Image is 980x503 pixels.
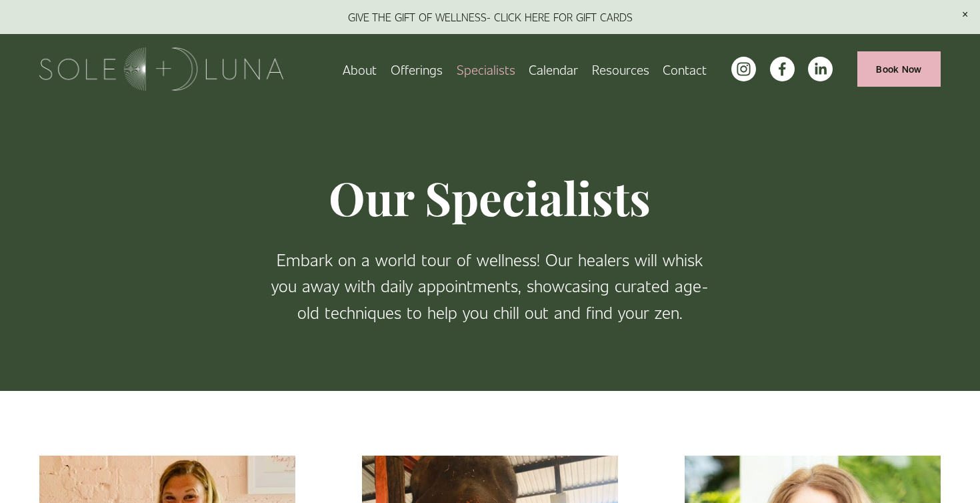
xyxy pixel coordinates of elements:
[770,57,795,81] a: facebook-unauth
[857,51,941,87] a: Book Now
[663,57,707,81] a: Contact
[457,57,515,81] a: Specialists
[731,57,756,81] a: instagram-unauth
[39,47,284,91] img: Sole + Luna
[391,57,443,81] a: folder dropdown
[592,59,649,79] span: Resources
[808,57,833,81] a: LinkedIn
[592,57,649,81] a: folder dropdown
[529,57,578,81] a: Calendar
[343,57,377,81] a: About
[265,247,715,326] p: Embark on a world tour of wellness! Our healers will whisk you away with daily appointments, show...
[265,169,715,225] h1: Our Specialists
[391,59,443,79] span: Offerings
